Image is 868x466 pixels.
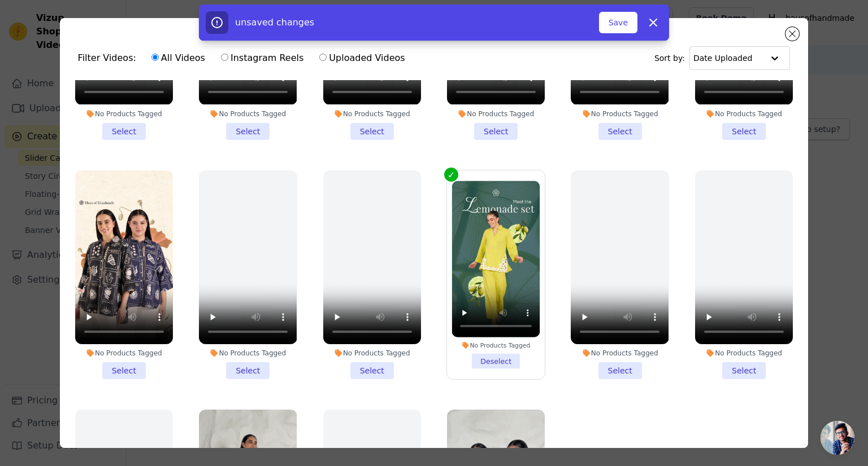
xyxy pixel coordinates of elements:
[599,12,637,33] button: Save
[199,349,297,358] div: No Products Tagged
[447,109,545,118] div: No Products Tagged
[695,349,793,358] div: No Products Tagged
[452,341,540,349] div: No Products Tagged
[220,51,304,65] label: Instagram Reels
[75,349,173,358] div: No Products Tagged
[821,421,854,455] a: Open chat
[235,17,314,28] span: unsaved changes
[571,109,669,118] div: No Products Tagged
[571,349,669,358] div: No Products Tagged
[323,349,421,358] div: No Products Tagged
[319,51,405,65] label: Uploaded Videos
[75,109,173,118] div: No Products Tagged
[78,45,411,71] div: Filter Videos:
[654,46,791,70] div: Sort by:
[199,109,297,118] div: No Products Tagged
[151,51,206,65] label: All Videos
[323,109,421,118] div: No Products Tagged
[695,109,793,118] div: No Products Tagged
